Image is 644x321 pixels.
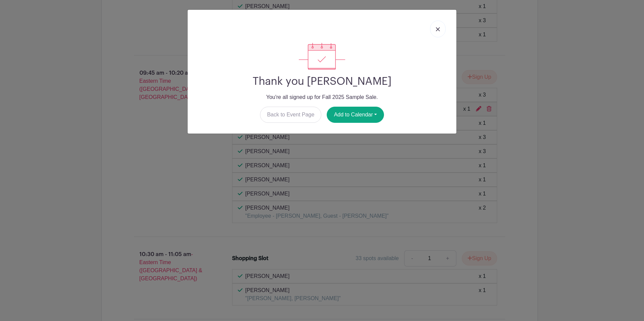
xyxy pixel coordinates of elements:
[436,27,440,31] img: close_button-5f87c8562297e5c2d7936805f587ecaba9071eb48480494691a3f1689db116b3.svg
[193,93,451,101] p: You're all signed up for Fall 2025 Sample Sale.
[260,107,322,123] a: Back to Event Page
[193,75,451,88] h2: Thank you [PERSON_NAME]
[299,43,345,70] img: signup_complete-c468d5dda3e2740ee63a24cb0ba0d3ce5d8a4ecd24259e683200fb1569d990c8.svg
[327,107,384,123] button: Add to Calendar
